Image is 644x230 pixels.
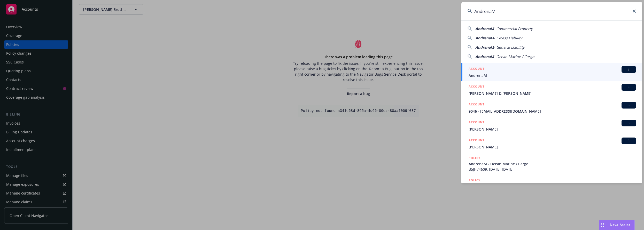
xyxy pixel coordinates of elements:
button: Nova Assist [599,220,635,230]
a: POLICY [461,175,642,197]
span: BI [624,121,634,125]
span: [PERSON_NAME] [469,126,636,132]
a: ACCOUNTBI[PERSON_NAME] [461,117,642,135]
span: AndrenaM [469,73,636,78]
span: Nova Assist [610,222,630,227]
span: [PERSON_NAME] [469,144,636,150]
h5: ACCOUNT [469,120,484,126]
span: BI [624,139,634,143]
span: AndrenaM [475,54,494,59]
span: AndrenaM [475,45,494,50]
h5: ACCOUNT [469,102,484,108]
a: ACCOUNTBI[PERSON_NAME] [461,135,642,153]
div: Drag to move [599,220,606,230]
span: [PERSON_NAME] & [PERSON_NAME] [469,91,636,96]
span: BI [624,85,634,90]
span: - Commercial Property [494,26,533,31]
span: AndrenaM [475,26,494,31]
h5: POLICY [469,178,480,183]
a: ACCOUNTBI[PERSON_NAME] & [PERSON_NAME] [461,81,642,99]
h5: ACCOUNT [469,84,484,90]
input: Search... [461,2,642,20]
a: ACCOUNTBIAndrenaM [461,63,642,81]
h5: ACCOUNT [469,138,484,144]
a: ACCOUNTBI9046 - [EMAIL_ADDRESS][DOMAIN_NAME] [461,99,642,117]
h5: POLICY [469,155,480,161]
a: POLICYAndrenaM - Ocean Marine / CargoB5JH74609, [DATE]-[DATE] [461,153,642,175]
span: AndrenaM [475,35,494,40]
span: AndrenaM - Ocean Marine / Cargo [469,161,636,167]
h5: ACCOUNT [469,66,484,72]
span: - General Liability [494,45,524,50]
span: BI [624,103,634,107]
span: - Excess Liability [494,35,522,40]
span: BI [624,67,634,72]
span: - Ocean Marine / Cargo [494,54,534,59]
span: 9046 - [EMAIL_ADDRESS][DOMAIN_NAME] [469,109,636,114]
span: B5JH74609, [DATE]-[DATE] [469,167,636,172]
